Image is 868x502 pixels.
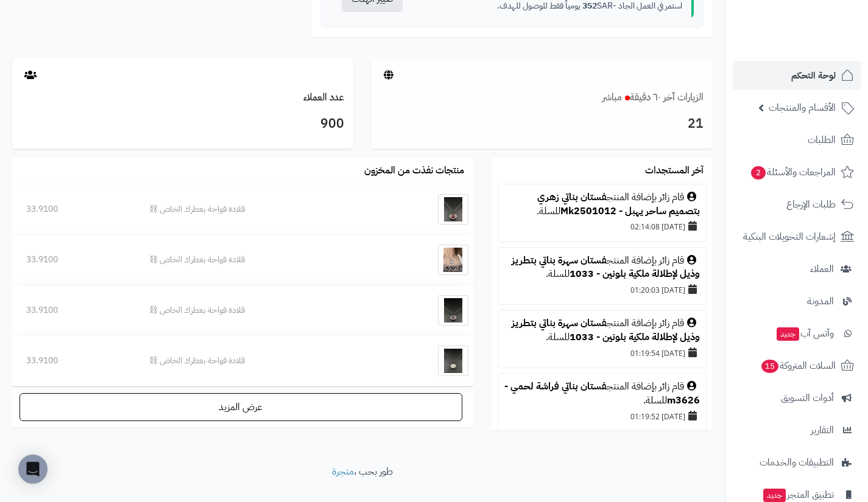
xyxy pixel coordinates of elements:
span: وآتس آب [775,325,834,342]
a: الزيارات آخر ٦٠ دقيقةمباشر [602,90,704,105]
a: فستان سهرة بناتي بتطريز وذيل لإطلالة ملكية بلونين - 1033 [512,316,700,344]
a: عدد العملاء [303,90,344,105]
div: قام زائر بإضافة المنتج للسلة. [504,254,700,282]
h3: 900 [21,114,344,134]
div: قام زائر بإضافة المنتج للسلة. [504,190,700,218]
img: قلادة فواحة بعطرك الخاص ⛓ [438,245,468,275]
div: قلادة فواحة بعطرك الخاص ⛓ [149,203,376,215]
div: Open Intercom Messenger [18,455,48,484]
a: السلات المتروكة15 [733,351,861,380]
img: قلادة فواحة بعطرك الخاص ⛓ [438,295,468,326]
div: قام زائر بإضافة المنتج للسلة. [504,316,700,344]
a: طلبات الإرجاع [733,190,861,219]
div: قلادة فواحة بعطرك الخاص ⛓ [149,304,376,316]
span: التقارير [811,422,834,439]
a: المراجعات والأسئلة2 [733,158,861,187]
a: التطبيقات والخدمات [733,448,861,477]
a: فستان بناتي فراشة لحمي - m3626 [504,379,700,408]
h3: 21 [381,114,704,134]
h3: منتجات نفذت من المخزون [364,166,464,176]
span: التطبيقات والخدمات [760,454,834,471]
a: العملاء [733,254,861,284]
a: لوحة التحكم [733,61,861,90]
span: السلات المتروكة [760,357,836,374]
span: 15 [761,360,778,373]
div: [DATE] 01:19:54 [504,344,700,361]
span: الطلبات [808,131,836,148]
small: مباشر [602,90,622,105]
div: [DATE] 01:20:03 [504,281,700,298]
div: [DATE] 01:19:52 [504,408,700,425]
a: متجرة [332,464,354,479]
span: العملاء [810,260,834,277]
h3: آخر المستجدات [645,166,704,176]
a: المدونة [733,287,861,316]
a: أدوات التسويق [733,383,861,413]
div: قلادة فواحة بعطرك الخاص ⛓ [149,355,376,367]
span: جديد [763,489,786,502]
div: قام زائر بإضافة المنتج للسلة. [504,380,700,408]
span: طلبات الإرجاع [786,196,836,213]
img: قلادة فواحة بعطرك الخاص ⛓ [438,346,468,376]
a: إشعارات التحويلات البنكية [733,222,861,251]
div: 33.9100 [26,203,121,215]
span: أدوات التسويق [781,389,834,406]
span: لوحة التحكم [791,67,836,84]
a: الطلبات [733,125,861,155]
span: 2 [751,166,766,180]
div: قلادة فواحة بعطرك الخاص ⛓ [149,254,376,266]
a: التقارير [733,416,861,445]
span: جديد [777,327,799,341]
div: 33.9100 [26,304,121,316]
a: فستان سهرة بناتي بتطريز وذيل لإطلالة ملكية بلونين - 1033 [512,253,700,282]
span: الأقسام والمنتجات [769,99,836,116]
span: المراجعات والأسئلة [750,164,836,181]
a: فستان بناتي زهري بتصميم ساحر يهبل - Mk2501012 [537,190,700,218]
div: 33.9100 [26,355,121,367]
span: إشعارات التحويلات البنكية [743,228,836,245]
img: قلادة فواحة بعطرك الخاص ⛓ [438,194,468,225]
div: [DATE] 02:14:08 [504,218,700,235]
div: 33.9100 [26,254,121,266]
a: عرض المزيد [19,393,462,421]
a: وآتس آبجديد [733,319,861,348]
span: المدونة [807,293,834,310]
